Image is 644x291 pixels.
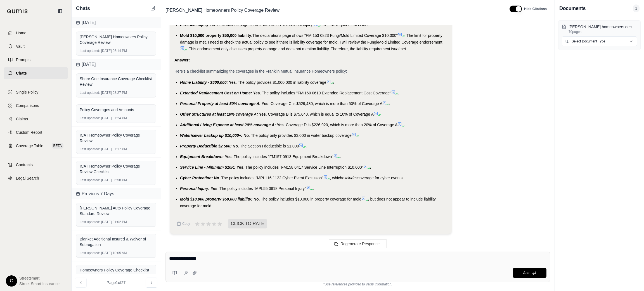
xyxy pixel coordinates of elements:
div: Previous 7 Days [72,188,161,199]
span: Home [16,30,26,36]
span: Personal Injury: [180,186,210,191]
span: Mold $10,000 property $50,000 liability: [180,197,252,201]
p: John Peragine homeowners declarations page.pdf [569,24,637,30]
span: Extended Replacement Cost on Home: [180,91,252,95]
div: [PERSON_NAME] Auto Policy Coverage Standard Review [80,205,153,216]
span: Claims [16,116,28,122]
span: . [370,165,371,170]
div: Homeowners Policy Coverage Checklist Review [80,267,153,278]
span: met. [399,47,407,51]
span: Legal Search [16,175,39,181]
div: C [6,275,17,287]
span: . The policy includes "MPL116 1122 Cyber Event Exclusion" [219,176,323,180]
span: . [306,144,307,148]
span: 1 [633,4,640,12]
div: [DATE] 07:24 PM [80,116,153,120]
span: Single Policy [16,89,38,95]
span: Hide Citations [524,7,547,11]
span: . [313,186,314,191]
div: Policy Coverages and Amounts [80,107,153,113]
span: Additional Living Expense at least 20% coverage A: [180,123,276,127]
span: Home Liability - $500,000: [180,80,228,85]
span: Coverage Table [16,143,43,149]
a: Coverage TableBETA [4,140,68,152]
span: Last updated: [80,220,100,224]
span: The declarations page shows "MPL55 0818 Personal Injury" [210,23,314,27]
div: [DATE] [72,59,161,70]
span: Yes [229,80,236,85]
span: . Coverage C is $529,480, which is more than 50% of Coverage A [268,101,382,106]
span: Prompts [16,57,30,63]
span: No [233,144,238,148]
span: , which [330,176,342,180]
strong: Answer: [174,58,190,62]
span: Yes [253,91,260,95]
span: . Coverage D is $226,920, which is more than 20% of Coverage A [284,123,398,127]
button: Copy [174,218,192,229]
div: [DATE] 06:14 PM [80,49,153,53]
div: ICAT Homeowner Policy Coverage Review Checklist [80,163,153,175]
span: coverage for cyber events. [357,176,404,180]
span: Regenerate Response [340,242,380,246]
a: Prompts [4,54,68,66]
span: CLICK TO RATE [228,219,267,228]
span: Last updated: [80,178,100,182]
span: Personal Injury: [180,23,210,27]
a: Custom Report [4,126,68,139]
span: No [243,133,249,138]
span: . [389,101,390,106]
span: . [380,112,382,116]
div: Edit Title [163,6,503,15]
span: Chats [76,4,90,12]
span: Service Line - Minimum $10K: [180,165,235,170]
img: Qumis Logo [7,9,28,13]
span: . This endorsement only discusses property damage and does not mention liability. Therefore, the ... [187,47,394,51]
span: Streetsmart [19,275,60,281]
div: [DATE] 01:02 PM [80,220,153,224]
span: Water/sewer backup up $10,000+: [180,133,242,138]
div: [DATE] 07:17 PM [80,147,153,151]
span: Chats [16,70,27,76]
span: . So, the requirement is met. [320,23,370,27]
span: excludes [342,176,357,180]
span: . The policy includes "FMI160 0619 Extended Replacement Cost Coverage" [260,91,391,95]
span: . The policy includes "FM158 0417 Service Line Interruption $10,000" [243,165,363,170]
div: ICAT Homeowner Policy Coverage Review [80,132,153,144]
span: Here's a checklist summarizing the coverages in the Franklin Mutual Insurance Homeowners policy: [174,69,347,73]
a: Single Policy [4,86,68,98]
div: [DATE] 08:27 PM [80,90,153,95]
div: Shore One Insurance Coverage Checklist Review [80,76,153,87]
span: . The policy includes "FM157 0913 Equipment Breakdown" [231,154,333,159]
span: . The policy provides $1,000,000 in liability coverage [236,80,326,85]
div: *Use references provided to verify information. [165,282,550,287]
span: No [254,197,259,201]
span: [PERSON_NAME] Homeowners Policy Coverage Review [163,6,282,15]
span: The declarations page shows "FMI153 0823 Fungi/Mold Limited Coverage $10,000" [252,33,398,38]
div: [PERSON_NAME] Homeowners Policy Coverage Review [80,34,153,45]
span: . [340,154,341,159]
span: . [398,91,399,95]
span: Personal Property at least 50% coverage A: [180,101,261,106]
span: Yes [211,186,217,191]
button: New Chat [150,5,156,12]
span: . The policy includes $10,000 in property coverage for mold [259,197,361,201]
button: Regenerate Response [329,239,387,248]
span: Last updated: [80,147,100,151]
span: . The policy includes "MPL55 0818 Personal Injury" [217,186,306,191]
a: Chats [4,67,68,79]
span: Yes [277,123,283,127]
span: Yes [262,101,268,106]
span: Mold $10,000 property $50,000 liability: [180,33,252,38]
div: [DATE] [72,17,161,28]
div: Blanket Additional Insured & Waiver of Subrogation [80,236,153,247]
a: Home [4,27,68,39]
span: Yes [236,165,243,170]
span: Ask [523,271,529,275]
span: Last updated: [80,90,100,95]
button: Ask [513,268,546,278]
div: [DATE] 06:58 PM [80,178,153,182]
button: Collapse sidebar [56,7,65,16]
span: Copy [182,221,190,226]
span: . The Section I deductible is $1,000 [238,144,299,148]
span: , but does not appear to include liability coverage for mold. [180,197,436,208]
